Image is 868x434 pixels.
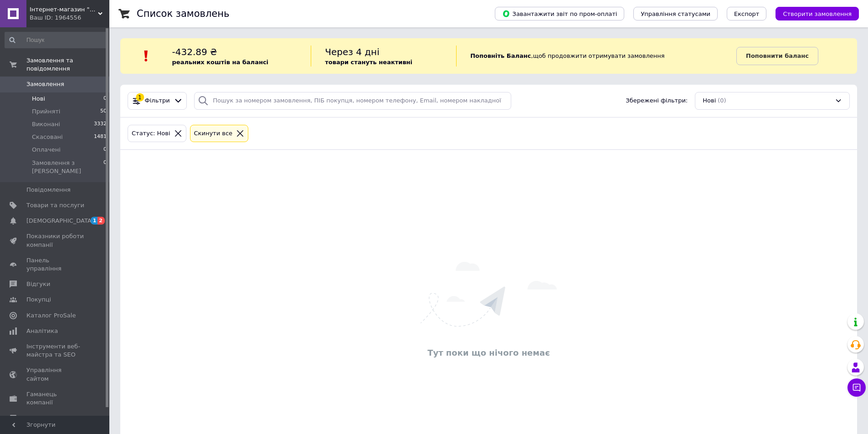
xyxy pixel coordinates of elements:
span: Збережені фільтри: [626,97,688,105]
span: Панель управління [26,256,84,273]
button: Завантажити звіт по пром-оплаті [495,7,624,20]
h1: Список замовлень [137,8,229,19]
span: Управління статусами [641,10,710,17]
div: 1 [136,93,144,102]
button: Чат з покупцем [847,378,866,397]
img: :exclamation: [139,49,153,63]
div: Cкинути все [192,129,235,138]
span: Відгуки [26,280,50,288]
span: 2 [98,217,105,225]
span: Оплачені [32,146,61,154]
span: Аналітика [26,327,58,335]
div: , щоб продовжити отримувати замовлення [456,46,736,66]
span: Експорт [734,10,760,17]
span: Покупці [26,296,51,304]
span: Скасовані [32,133,63,141]
span: Замовлення [26,80,64,88]
span: 50 [100,107,107,116]
span: Фільтри [145,97,170,105]
span: -432.89 ₴ [172,46,217,57]
span: Замовлення з [PERSON_NAME] [32,159,103,175]
span: Прийняті [32,107,60,116]
span: Виконані [32,120,60,128]
span: Повідомлення [26,186,71,194]
span: 0 [103,95,107,103]
button: Експорт [727,7,767,20]
button: Управління статусами [633,7,718,20]
span: Маркет [26,414,50,422]
span: 0 [103,159,107,175]
b: Поповніть Баланс [470,52,531,59]
span: Через 4 дні [325,46,380,57]
span: Створити замовлення [783,10,852,17]
span: Завантажити звіт по пром-оплаті [502,10,617,18]
span: 1 [91,217,98,225]
a: Поповнити баланс [736,47,818,65]
button: Створити замовлення [776,7,859,20]
div: Статус: Нові [130,129,172,138]
b: товари стануть неактивні [325,59,412,66]
input: Пошук [5,32,108,48]
span: Товари та послуги [26,201,84,209]
span: 0 [103,146,107,154]
input: Пошук за номером замовлення, ПІБ покупця, номером телефону, Email, номером накладної [194,92,511,110]
b: реальних коштів на балансі [172,59,269,66]
span: Інтернет-магазин "Шафа-купе" [30,5,98,14]
span: Замовлення та повідомлення [26,56,109,73]
span: 1481 [94,133,107,141]
span: Управління сайтом [26,366,84,383]
a: Створити замовлення [766,10,859,17]
span: Нові [32,95,45,103]
div: Тут поки що нічого немає [125,347,853,358]
span: 3332 [94,120,107,128]
span: Каталог ProSale [26,311,76,320]
span: Нові [703,97,716,105]
span: (0) [718,97,726,104]
b: Поповнити баланс [746,52,809,59]
span: Гаманець компанії [26,390,84,407]
span: Показники роботи компанії [26,232,84,249]
span: [DEMOGRAPHIC_DATA] [26,217,94,225]
div: Ваш ID: 1964556 [30,14,109,22]
span: Інструменти веб-майстра та SEO [26,342,84,359]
